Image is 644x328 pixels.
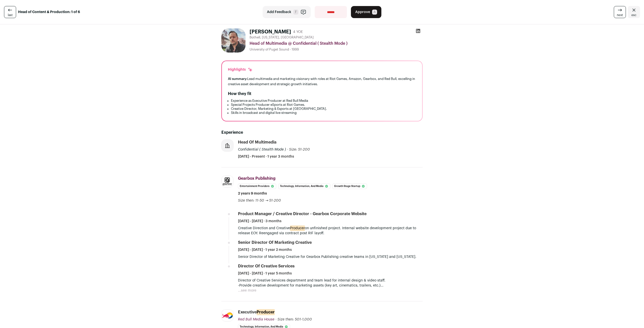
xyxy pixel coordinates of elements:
[238,183,276,189] li: Entertainment Providers
[228,77,247,80] span: AI summary:
[278,183,330,189] li: Technology, Information, and Media
[238,263,295,269] div: Director of Creative Services
[614,6,626,18] a: next
[222,176,233,187] img: 81424d5458f5ac8201ab857e8830324f281091e206c0f20aee1c125029074b22.jpg
[238,226,423,236] p: Creative Direction and Creative on unfinished project. Internal website development project due t...
[238,154,294,159] span: [DATE] - Present · 1 year 3 months
[250,48,423,52] div: University of Puget Sound - 1999
[257,309,275,315] mark: Producer
[250,28,291,35] h1: [PERSON_NAME]
[238,271,292,276] span: [DATE] - [DATE] · 1 year 5 months
[293,29,303,34] div: 4 YOE
[4,6,16,18] a: last
[8,13,13,17] span: last
[231,103,416,107] li: Special Projects Producer eSports at Riot Games.
[250,40,423,46] div: Head of Multimedia @ Confidential ( Stealth Mode )
[631,13,636,17] span: esc
[238,199,281,202] span: Size then: 11-50 → 51-200
[238,318,274,321] span: Red Bull Media House
[228,91,251,97] h2: How they fit
[221,28,246,53] img: e8c75251fcc812f9de22ea25a904770c1b9ca78d23ace0ebab7f413346af3910
[290,225,305,231] mark: Producer
[221,129,423,135] h2: Experience
[275,318,312,321] span: · Size then: 501-1,000
[238,219,281,224] span: [DATE] - [DATE] · 3 months
[231,99,416,103] li: Experience as Executive Producer at Red Bull Media
[355,10,370,15] span: Approve
[351,6,381,18] button: Approve A
[222,310,233,321] img: 9597436ae82a390237879285b3875f74b7f5f92177df9250ca1a024116d71d86.jpg
[238,240,312,245] div: Senior Director of Marketing Creative
[293,10,298,15] span: F
[238,139,276,145] div: Head of Multimedia
[238,254,423,259] p: Senior Director of Marketing Creative for Gearbox Publishing creative teams in [US_STATE] and [US...
[238,191,267,196] span: 2 years 9 months
[250,35,314,39] span: Bothell, [US_STATE], [GEOGRAPHIC_DATA]
[267,10,291,15] span: Add Feedback
[372,10,377,15] span: A
[617,13,623,17] span: next
[263,6,311,18] button: Add Feedback F
[228,76,416,87] div: Lead multimedia and marketing visionary with roles at Riot Games, Amazon, Gearbox, and Red Bull, ...
[238,148,286,151] span: Confidential ( Stealth Mode )
[332,183,367,189] li: Growth Stage Startup
[231,111,416,115] li: Skills in broadcast and digital live streaming
[238,176,275,180] span: Gearbox Publishing
[231,107,416,111] li: Creative Director, Marketing & Esports at [GEOGRAPHIC_DATA].
[18,10,80,15] strong: Head of Content & Production: 1 of 6
[238,309,275,315] div: Executive
[287,148,310,151] span: · Size: 51-200
[238,288,256,293] button: ...see more
[238,278,423,288] p: Director of Creative Services department and team lead for internal design & video staff. -Provid...
[228,67,253,72] div: Highlights
[222,140,233,151] img: company-logo-placeholder-414d4e2ec0e2ddebbe968bf319fdfe5acfe0c9b87f798d344e800bc9a89632a0.png
[238,211,367,217] div: Product Manager / Creative Director - Gearbox Corporate Website
[628,6,640,18] a: Close
[238,247,292,252] span: [DATE] - [DATE] · 1 year 2 months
